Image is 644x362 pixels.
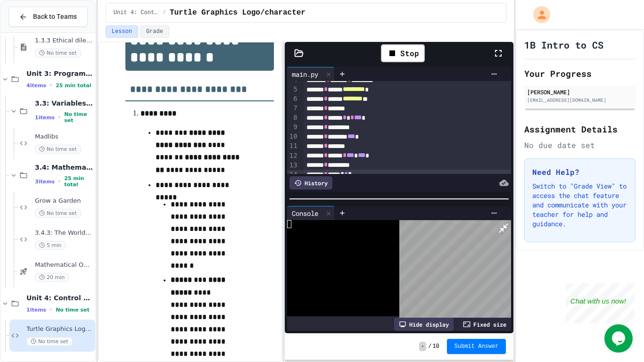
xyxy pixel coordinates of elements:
[26,307,46,313] span: 1 items
[35,197,93,205] span: Grow a Garden
[35,115,55,121] span: 1 items
[64,175,93,188] span: 25 min total
[447,339,506,354] button: Submit Answer
[287,94,299,104] div: 6
[26,82,46,89] span: 4 items
[287,151,299,161] div: 12
[56,82,91,89] span: 25 min total
[35,261,93,269] span: Mathematical Operators - Quiz
[287,161,299,170] div: 13
[527,97,633,104] div: [EMAIL_ADDRESS][DOMAIN_NAME]
[287,141,299,151] div: 11
[287,104,299,113] div: 7
[170,7,305,18] span: Turtle Graphics Logo/character
[35,37,93,45] span: 1.3.3 Ethical dilemma reflections
[33,12,77,22] span: Back to Teams
[394,318,454,331] div: Hide display
[35,133,93,141] span: Madlibs
[35,163,93,172] span: 3.4: Mathematical Operators
[454,343,499,350] span: Submit Answer
[287,132,299,141] div: 10
[524,67,636,80] h2: Your Progress
[35,49,81,58] span: No time set
[432,343,439,350] span: 10
[50,306,52,313] span: •
[35,241,66,250] span: 5 min
[287,67,335,81] div: main.py
[524,123,636,136] h2: Assignment Details
[287,170,299,180] div: 14
[419,342,426,351] span: -
[35,209,81,218] span: No time set
[287,69,323,79] div: main.py
[287,123,299,132] div: 9
[8,7,88,27] button: Back to Teams
[523,4,553,25] div: My Account
[35,273,69,282] span: 20 min
[56,307,90,313] span: No time set
[604,324,635,353] iframe: chat widget
[26,325,93,333] span: Turtle Graphics Logo/character
[163,9,166,16] span: /
[106,25,138,38] button: Lesson
[566,283,635,323] iframe: chat widget
[58,178,60,185] span: •
[524,38,603,51] h1: 1B Intro to CS
[35,229,93,237] span: 3.4.3: The World's Worst Farmers Market
[287,85,299,94] div: 5
[26,294,93,302] span: Unit 4: Control Structures
[289,176,332,189] div: History
[458,318,511,331] div: Fixed size
[527,88,633,96] div: [PERSON_NAME]
[140,25,169,38] button: Grade
[428,343,431,350] span: /
[26,69,93,78] span: Unit 3: Programming Fundamentals
[35,99,93,107] span: 3.3: Variables and Data Types
[381,44,425,62] div: Stop
[532,181,627,229] p: Switch to "Grade View" to access the chat feature and communicate with your teacher for help and ...
[58,114,60,121] span: •
[64,111,93,123] span: No time set
[114,9,159,16] span: Unit 4: Control Structures
[35,145,81,154] span: No time set
[524,140,636,151] div: No due date set
[287,206,335,220] div: Console
[50,82,52,89] span: •
[287,208,323,218] div: Console
[287,113,299,123] div: 8
[35,179,55,185] span: 3 items
[532,166,627,178] h3: Need Help?
[26,337,73,346] span: No time set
